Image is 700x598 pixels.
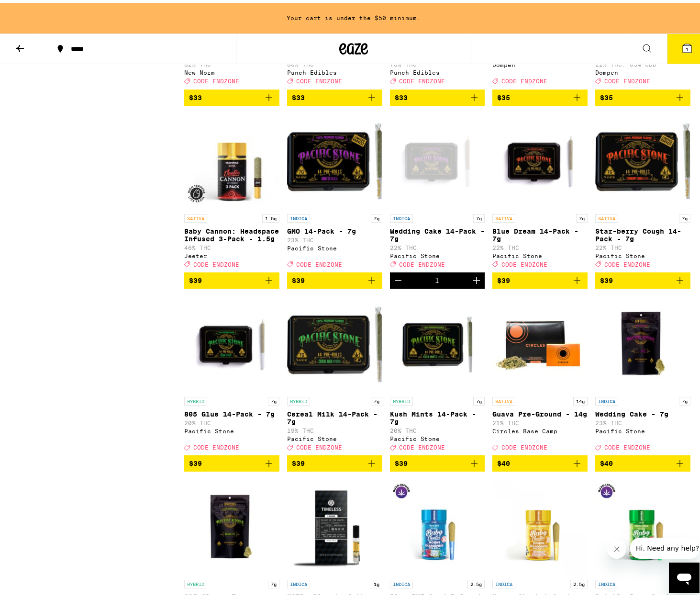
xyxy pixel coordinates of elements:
p: Kush Mints 14-Pack - 7g [390,407,485,423]
p: Star-berry Cough 14-Pack - 7g [595,225,690,240]
button: Add to bag [184,452,279,469]
p: 805 Glue 14-Pack - 7g [184,407,279,415]
a: Open page for Wedding Cake 14-Pack - 7g from Pacific Stone [390,111,485,270]
img: Pacific Stone - 805 Glue - 7g [184,476,279,572]
p: 1.5g [262,211,279,220]
p: 20% THC [390,425,485,431]
img: Pacific Stone - Blue Dream 14-Pack - 7g [492,111,588,206]
img: Jeeter - Baby Cannon: Headspace Infused 3-Pack - 1.5g [184,111,279,206]
span: CODE ENDZONE [296,259,342,265]
div: Pacific Stone [287,242,382,248]
img: Pacific Stone - Star-berry Cough 14-Pack - 7g [595,111,690,206]
div: Pacific Stone [390,250,485,256]
p: Wedding Cake 14-Pack - 7g [390,225,485,240]
p: 7g [679,394,690,403]
p: 21% THC [492,417,588,423]
span: CODE ENDZONE [501,259,547,265]
button: Add to bag [287,270,382,286]
iframe: Close message [607,537,626,556]
p: HYBRID [390,394,413,403]
p: Wedding Cake - 7g [595,407,690,415]
span: $39 [395,457,408,464]
a: Open page for Kush Mints 14-Pack - 7g from Pacific Stone [390,293,485,452]
span: CODE ENDZONE [399,259,445,265]
p: 2.5g [570,577,588,586]
button: Add to bag [390,87,485,103]
div: Circles Base Camp [492,425,588,431]
img: Timeless - NOIR: Planet of the Grapes - 1g [287,476,382,572]
img: Pacific Stone - Wedding Cake - 7g [595,293,690,389]
span: $35 [600,91,613,99]
p: 82% THC [184,58,279,65]
button: Add to bag [595,270,690,286]
p: Blue Dream 14-Pack - 7g [492,225,588,240]
span: $39 [189,274,202,282]
a: Open page for GMO 14-Pack - 7g from Pacific Stone [287,111,382,270]
span: $33 [189,91,202,99]
p: 22% THC [595,242,690,248]
p: 7g [371,211,382,220]
img: Pacific Stone - GMO 14-Pack - 7g [287,111,382,206]
div: Pacific Stone [595,250,690,256]
p: SATIVA [184,211,207,220]
span: $39 [600,274,613,282]
p: 20% THC [184,417,279,423]
span: CODE ENDZONE [193,441,239,448]
p: 2.5g [467,577,485,586]
span: CODE ENDZONE [399,441,445,448]
p: 22% THC [492,242,588,248]
div: New Norm [184,67,279,73]
p: Cereal Milk 14-Pack - 7g [287,407,382,423]
p: 23% THC [287,234,382,240]
a: Open page for 805 Glue 14-Pack - 7g from Pacific Stone [184,293,279,452]
p: 7g [268,394,279,403]
button: Increment [468,270,485,286]
p: SATIVA [595,211,618,220]
a: Open page for Cereal Milk 14-Pack - 7g from Pacific Stone [287,293,382,452]
img: Jeeter - Mango Sherbet Quad Infused 5-Pack - 2.5g [492,476,588,572]
p: 75% THC [390,58,485,65]
span: $39 [497,274,510,282]
p: 80% THC [287,58,382,65]
p: 19% THC [287,425,382,431]
p: INDICA [390,211,413,220]
p: 805 Glue - 7g [184,590,279,598]
p: Guava Pre-Ground - 14g [492,407,588,415]
p: INDICA [287,577,310,586]
p: INDICA [390,577,413,586]
p: INDICA [595,577,618,586]
button: Add to bag [595,452,690,469]
a: Open page for Star-berry Cough 14-Pack - 7g from Pacific Stone [595,111,690,270]
p: 7g [268,577,279,586]
p: 7g [473,211,485,220]
span: CODE ENDZONE [296,76,342,82]
img: Circles Base Camp - Guava Pre-Ground - 14g [492,293,588,389]
button: Add to bag [390,452,485,469]
span: $33 [292,91,305,99]
span: 1 [686,44,689,49]
div: Pacific Stone [492,250,588,256]
button: Add to bag [287,87,382,103]
div: Pacific Stone [287,433,382,439]
button: Add to bag [184,87,279,103]
span: CODE ENDZONE [193,259,239,265]
div: Jeeter [184,250,279,256]
p: HYBRID [184,577,207,586]
div: Dompen [492,59,588,65]
span: $40 [497,457,510,464]
p: SATIVA [492,394,515,403]
img: Pacific Stone - Kush Mints 14-Pack - 7g [390,293,485,389]
p: 1g [371,577,382,586]
p: INDICA [287,211,310,220]
span: CODE ENDZONE [193,76,239,82]
img: Jeeter - Prickly Pear Quad Infused 5-Pack - 2.5g [595,476,690,572]
a: Open page for Guava Pre-Ground - 14g from Circles Base Camp [492,293,588,452]
p: 23% THC [595,417,690,423]
span: CODE ENDZONE [604,441,650,448]
p: 22% THC [390,242,485,248]
button: Add to bag [492,270,588,286]
p: GMO 14-Pack - 7g [287,225,382,232]
p: 7g [679,211,690,220]
a: Open page for Baby Cannon: Headspace Infused 3-Pack - 1.5g from Jeeter [184,111,279,270]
